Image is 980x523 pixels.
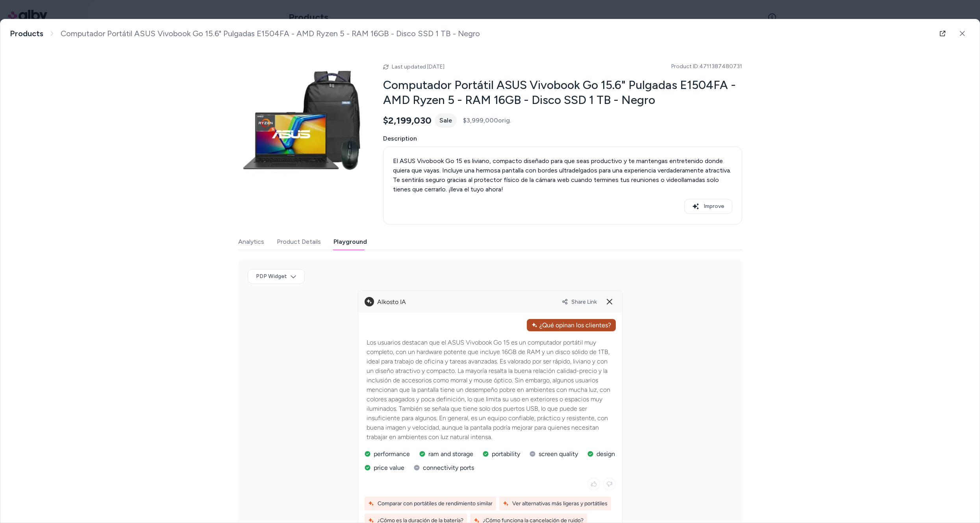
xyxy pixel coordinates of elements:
[383,134,742,143] span: Description
[277,234,321,250] button: Product Details
[61,29,480,39] span: Computador Portátil ASUS Vivobook Go 15.6" Pulgadas E1504FA - AMD Ryzen 5 - RAM 16GB - Disco SSD ...
[248,269,305,284] button: PDP Widget
[10,29,43,39] a: Products
[393,156,732,194] p: El ASUS Vivobook Go 15 es liviano, compacto diseñado para que seas productivo y te mantengas entr...
[238,234,264,250] button: Analytics
[383,115,432,126] span: $2,199,030
[333,234,367,250] button: Playground
[256,273,287,280] span: PDP Widget
[383,78,742,107] h2: Computador Portátil ASUS Vivobook Go 15.6" Pulgadas E1504FA - AMD Ryzen 5 - RAM 16GB - Disco SSD ...
[463,116,511,125] span: $3,999,000 orig.
[10,29,480,39] nav: breadcrumb
[671,63,742,70] span: Product ID: 4711387480731
[392,63,445,70] span: Last updated [DATE]
[435,113,457,128] div: Sale
[238,57,364,183] img: 4711387480731-001-310Wx310H
[684,199,732,214] button: Improve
